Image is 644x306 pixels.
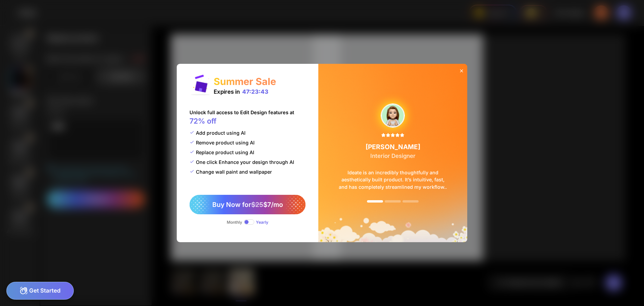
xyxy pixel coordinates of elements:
[190,149,254,155] div: Replace product using AI
[190,117,216,125] span: 72% off
[251,201,263,209] span: $25
[381,104,405,127] img: upgradeReviewAvtar-3.png
[227,220,242,225] div: Monthly
[190,110,294,130] div: Unlock full access to Edit Design features at
[366,143,420,159] div: [PERSON_NAME]
[242,88,268,95] div: 47:23:43
[212,201,283,209] span: Buy Now for $7/mo
[214,76,276,87] div: Summer Sale
[214,88,268,95] div: Expires in
[190,140,255,145] div: Remove product using AI
[328,159,457,200] div: Ideate is an incredibly thoughtfully and aesthetically built product. It’s intuitive, fast, and h...
[370,152,416,159] span: Interior Designer
[318,64,467,242] img: summerSaleBg.png
[256,220,268,225] div: Yearly
[190,169,272,175] div: Change wall paint and wallpaper
[190,130,246,136] div: Add product using AI
[6,282,74,300] div: Get Started
[190,159,294,165] div: One click Enhance your design through AI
